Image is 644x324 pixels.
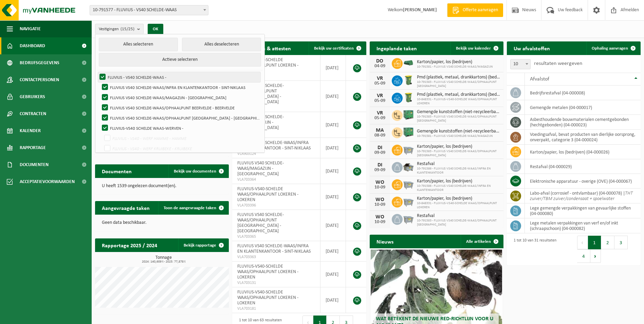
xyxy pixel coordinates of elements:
[99,53,261,67] button: Actieve selecteren
[237,140,311,151] span: FLUVIUS VS40 SCHELDE-WAAS/INFRA EN KLANTENKANTOOR - SINT-NIKLAAS
[601,236,614,249] button: 2
[417,115,500,123] span: 10-791583 - FLUVIUS VS40 SCHELDE-WAAS/OPHAALPUNT [GEOGRAPHIC_DATA]
[525,203,641,218] td: lege gemengde verpakkingen van gevaarlijke stoffen (04-000080)
[95,164,139,178] h2: Documenten
[182,38,261,51] button: Alles deselecteren
[102,220,222,225] p: Geen data beschikbaar.
[461,235,503,248] a: Alle artikelen
[417,179,500,184] span: Karton/papier, los (bedrijven)
[525,100,641,115] td: gemengde metalen (04-000017)
[158,201,228,215] a: Toon de aangevraagde taken
[102,184,222,188] p: U heeft 1539 ongelezen document(en).
[417,149,500,158] span: 10-791583 - FLUVIUS VS40 SCHELDE-WAAS/OPHAALPUNT [GEOGRAPHIC_DATA]
[121,27,134,31] count: (15/25)
[232,41,298,55] h2: Certificaten & attesten
[417,129,500,134] span: Gemengde kunststoffen (niet-recycleerbaar), exclusief pvc
[525,130,641,145] td: voedingsafval, bevat producten van dierlijke oorsprong, onverpakt, categorie 3 (04-000024)
[373,197,387,202] div: WO
[417,75,500,80] span: Pmd (plastiek, metaal, drankkartons) (bedrijven)
[174,169,216,174] span: Bekijk uw documenten
[373,180,387,185] div: WO
[148,24,163,35] button: OK
[403,126,414,138] img: PB-HB-1400-HPE-GN-01
[525,174,641,188] td: elektronische apparatuur - overige (OVE) (04-000067)
[403,213,414,224] img: WB-2500-GAL-GY-01
[237,264,298,280] span: FLUVIUS-VS40-SCHELDE WAAS/OPHAALPUNT LOKEREN - LOKEREN
[20,37,45,54] span: Dashboard
[417,59,493,65] span: Karton/papier, los (bedrijven)
[373,110,387,116] div: VR
[525,86,641,100] td: bedrijfsrestafval (04-000008)
[90,5,208,15] span: 10-791577 - FLUVIUS - VS40 SCHELDE-WAAS
[417,134,500,138] span: 10-791581 - FLUVIUS VS40 SCHELDE-WAAS/MAGAZIJN
[456,46,491,51] span: Bekijk uw kalender
[403,109,414,121] img: PB-HB-1400-HPE-GN-01
[320,158,346,184] td: [DATE]
[403,161,414,173] img: WB-5000-GAL-GY-01
[373,64,387,69] div: 04-09
[510,59,531,69] span: 10
[373,116,387,121] div: 05-09
[98,72,260,82] label: FLUVIUS - VS40 SCHELDE-WAAS -
[590,249,601,263] button: Next
[20,105,46,122] span: Contracten
[178,238,228,252] a: Bekijk rapportage
[614,236,628,249] button: 3
[103,133,261,143] label: FLUVIUS - VS40 - WERF HAMME - HAMME
[237,280,315,286] span: VLA703131
[20,20,41,37] span: Navigatie
[373,162,387,168] div: DI
[534,61,582,66] label: resultaten weergeven
[320,210,346,241] td: [DATE]
[320,81,346,112] td: [DATE]
[510,235,556,264] div: 1 tot 10 van 31 resultaten
[237,57,298,73] span: FLUVIUS-VS40-SCHELDE WAAS/OPHAALPUNT LOKEREN - LOKEREN
[447,3,503,17] a: Offerte aanvragen
[20,139,46,156] span: Rapportage
[370,235,400,248] h2: Nieuws
[100,103,260,113] label: FLUVIUS VS40 SCHELDE-WAAS/OPHAALPUNT BEERVELDE - BEERVELDE
[525,115,641,130] td: asbesthoudende bouwmaterialen cementgebonden (hechtgebonden) (04-000023)
[417,201,500,210] span: 10-848331 - FLUVIUS-VS40-SCHELDE WAAS/OPHAALPUNT LOKEREN
[164,206,216,210] span: Toon de aangevraagde taken
[530,191,633,201] i: THT zuiver/TBM zuiver/condensaat + spoelwater
[511,59,530,69] span: 10
[320,138,346,158] td: [DATE]
[417,144,500,149] span: Karton/papier, los (bedrijven)
[588,236,601,249] button: 1
[90,5,208,15] span: 10-791577 - FLUVIUS - VS40 SCHELDE-WAAS
[373,185,387,190] div: 10-09
[237,105,315,110] span: VLA903123
[525,145,641,159] td: karton/papier, los (bedrijven) (04-000026)
[100,82,260,92] label: FLUVIUS VS40 SCHELDE-WAAS/INFRA EN KLANTENKANTOOR - SINT-NIKLAAS
[370,41,424,55] h2: Ingeplande taken
[525,218,641,233] td: lege metalen verpakkingen van verf en/of inkt (schraapschoon) (04-000082)
[373,202,387,207] div: 10-09
[20,88,45,105] span: Gebruikers
[373,133,387,138] div: 08-09
[95,238,164,252] h2: Rapportage 2025 / 2024
[403,74,414,86] img: WB-0240-HPE-GN-50
[320,262,346,287] td: [DATE]
[320,241,346,262] td: [DATE]
[373,81,387,86] div: 05-09
[403,92,414,103] img: WB-0240-HPE-GN-50
[237,151,315,157] span: VLA903124
[373,220,387,224] div: 10-09
[103,143,261,154] label: FLUVIUS - VS40 - WERF KRUIBEKE - KRUIBEKE
[373,128,387,133] div: MA
[20,173,75,190] span: Acceptatievoorwaarden
[417,196,500,201] span: Karton/papier, los (bedrijven)
[237,290,298,306] span: FLUVIUS-VS40-SCHELDE WAAS/OPHAALPUNT LOKEREN - LOKEREN
[237,186,298,202] span: FLUVIUS-VS40-SCHELDE WAAS/OPHAALPUNT LOKEREN - LOKEREN
[373,58,387,64] div: DO
[314,46,354,51] span: Bekijk uw certificaten
[461,7,500,14] span: Offerte aanvragen
[417,167,500,175] span: 10-791586 - FLUVIUS VS40 SCHELDE-WAAS/INFRA EN KLANTENKANTOOR
[417,161,500,167] span: Restafval
[450,41,503,55] a: Bekijk uw kalender
[403,60,414,66] img: HK-XK-22-GN-00
[237,234,315,239] span: VLA703365
[417,80,500,88] span: 10-791583 - FLUVIUS VS40 SCHELDE-WAAS/OPHAALPUNT [GEOGRAPHIC_DATA]
[95,201,157,214] h2: Aangevraagde taken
